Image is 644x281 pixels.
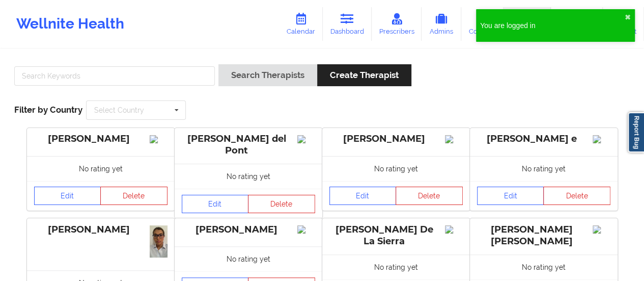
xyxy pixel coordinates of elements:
div: [PERSON_NAME] De La Sierra [329,224,463,247]
div: No rating yet [175,164,322,189]
img: 2b72d77d-8ff6-45d6-b550-863840a0d9e7_eb2cdb5b-f65c-488f-98a8-82a3948dab9c561A79BD-E5EA-4D13-BFA5-... [150,225,167,257]
div: No rating yet [27,156,175,181]
a: Calendar [279,7,323,41]
img: Image%2Fplaceholer-image.png [297,225,315,234]
div: No rating yet [470,254,618,279]
div: No rating yet [470,156,618,181]
button: Delete [543,187,610,205]
input: Search Keywords [14,66,215,86]
div: [PERSON_NAME] e [477,133,610,145]
div: [PERSON_NAME] [34,133,167,145]
a: Coaches [461,7,503,41]
div: No rating yet [322,156,470,181]
button: close [625,13,631,21]
img: Image%2Fplaceholer-image.png [445,135,463,143]
div: [PERSON_NAME] [PERSON_NAME] [477,224,610,247]
a: Edit [329,187,397,205]
img: Image%2Fplaceholer-image.png [297,135,315,143]
div: Select Country [94,107,144,114]
a: Dashboard [323,7,372,41]
img: Image%2Fplaceholer-image.png [593,135,610,143]
a: Edit [34,187,101,205]
a: Admins [422,7,461,41]
div: [PERSON_NAME] [34,224,167,236]
button: Search Therapists [218,64,317,86]
div: No rating yet [322,254,470,279]
a: Edit [477,187,544,205]
img: Image%2Fplaceholer-image.png [593,225,610,234]
a: Edit [182,195,249,213]
img: Image%2Fplaceholer-image.png [150,135,167,143]
div: You are logged in [480,20,625,31]
div: [PERSON_NAME] [329,133,463,145]
a: Prescribers [372,7,422,41]
img: Image%2Fplaceholer-image.png [445,225,463,234]
div: [PERSON_NAME] del Pont [182,133,315,157]
a: Report Bug [628,112,644,152]
button: Create Therapist [317,64,411,86]
div: [PERSON_NAME] [182,224,315,236]
span: Filter by Country [14,105,82,115]
button: Delete [248,195,315,213]
button: Delete [396,187,463,205]
div: No rating yet [175,246,322,271]
button: Delete [100,187,167,205]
